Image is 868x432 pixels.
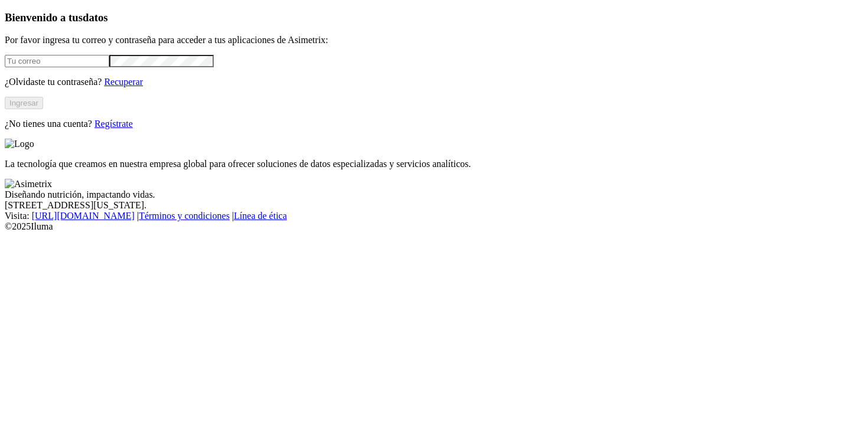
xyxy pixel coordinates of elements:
[5,11,863,24] h3: Bienvenido a tus
[5,119,863,129] p: ¿No tienes una cuenta?
[5,97,43,109] button: Ingresar
[5,139,34,149] img: Logo
[5,35,863,45] p: Por favor ingresa tu correo y contraseña para acceder a tus aplicaciones de Asimetrix:
[5,55,109,67] input: Tu correo
[104,77,143,87] a: Recuperar
[139,211,230,221] a: Términos y condiciones
[5,77,863,87] p: ¿Olvidaste tu contraseña?
[5,179,52,189] img: Asimetrix
[94,119,133,129] a: Regístrate
[5,200,863,211] div: [STREET_ADDRESS][US_STATE].
[234,211,287,221] a: Línea de ética
[5,221,863,232] div: © 2025 Iluma
[83,11,108,24] span: datos
[32,211,135,221] a: [URL][DOMAIN_NAME]
[5,189,863,200] div: Diseñando nutrición, impactando vidas.
[5,159,863,169] p: La tecnología que creamos en nuestra empresa global para ofrecer soluciones de datos especializad...
[5,211,863,221] div: Visita : | |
